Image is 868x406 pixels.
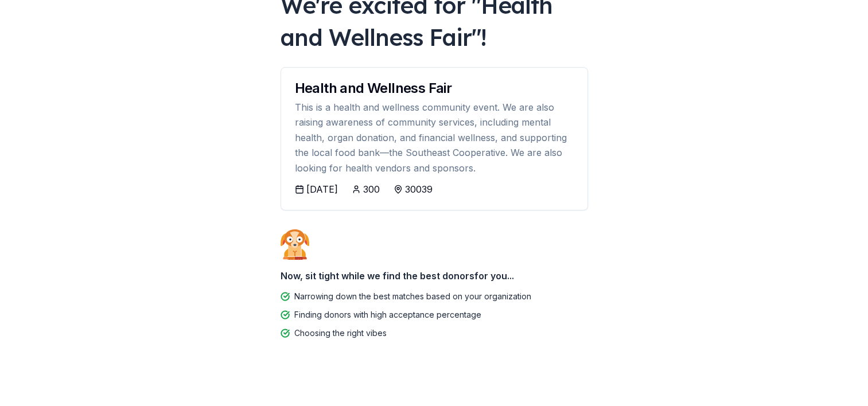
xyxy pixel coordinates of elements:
div: Now, sit tight while we find the best donors for you... [281,264,588,287]
div: Finding donors with high acceptance percentage [294,308,481,322]
div: Narrowing down the best matches based on your organization [294,290,531,303]
div: Choosing the right vibes [294,326,387,340]
div: Health and Wellness Fair [295,81,574,95]
div: This is a health and wellness community event. We are also raising awareness of community service... [295,100,574,175]
div: 300 [363,182,380,196]
div: [DATE] [306,182,338,196]
img: Dog waiting patiently [281,229,309,260]
div: 30039 [405,182,433,196]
